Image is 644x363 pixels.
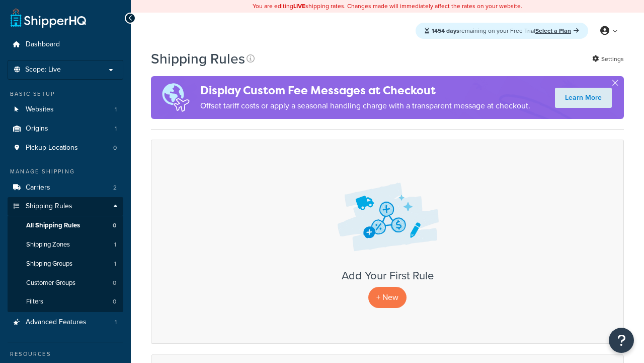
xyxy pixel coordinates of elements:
[25,66,61,74] span: Scope: Live
[26,105,54,114] span: Websites
[26,279,75,287] span: Customer Groups
[8,255,123,273] li: Shipping Groups
[114,240,116,249] span: 1
[8,90,123,98] div: Basic Setup
[8,197,123,216] a: Shipping Rules
[115,125,117,133] span: 1
[151,49,245,69] h1: Shipping Rules
[8,119,123,138] a: Origins 1
[8,139,123,157] li: Pickup Locations
[8,216,123,235] li: All Shipping Rules
[432,26,459,35] strong: 1454 days
[8,350,123,358] div: Resources
[26,184,50,192] span: Carriers
[8,178,123,197] li: Carriers
[416,23,588,39] div: remaining on your Free Trial
[8,178,123,197] a: Carriers 2
[8,100,123,119] li: Websites
[8,119,123,138] li: Origins
[114,260,116,268] span: 1
[8,313,123,332] li: Advanced Features
[8,216,123,235] a: All Shipping Rules 0
[113,279,116,287] span: 0
[8,235,123,254] a: Shipping Zones 1
[293,2,305,11] b: LIVE
[113,144,117,152] span: 0
[26,40,60,49] span: Dashboard
[26,297,43,306] span: Filters
[535,26,579,35] a: Select a Plan
[26,318,87,327] span: Advanced Features
[26,221,80,230] span: All Shipping Rules
[8,35,123,54] a: Dashboard
[8,292,123,311] a: Filters 0
[8,292,123,311] li: Filters
[8,313,123,332] a: Advanced Features 1
[115,318,117,327] span: 1
[162,270,613,282] h3: Add Your First Rule
[592,52,624,66] a: Settings
[26,260,72,268] span: Shipping Groups
[151,76,200,119] img: duties-banner-06bc72dcb5fe05cb3f9472aba00be2ae8eb53ab6f0d8bb03d382ba314ac3c341.png
[555,88,612,108] a: Learn More
[113,297,116,306] span: 0
[8,255,123,273] a: Shipping Groups 1
[200,82,530,99] h4: Display Custom Fee Messages at Checkout
[26,202,72,211] span: Shipping Rules
[368,287,407,308] p: + New
[8,235,123,254] li: Shipping Zones
[113,221,116,230] span: 0
[113,184,117,192] span: 2
[8,139,123,157] a: Pickup Locations 0
[8,100,123,119] a: Websites 1
[115,105,117,114] span: 1
[26,125,48,133] span: Origins
[8,274,123,292] li: Customer Groups
[200,99,530,113] p: Offset tariff costs or apply a seasonal handling charge with a transparent message at checkout.
[26,240,70,249] span: Shipping Zones
[609,328,634,353] button: Open Resource Center
[8,167,123,176] div: Manage Shipping
[11,8,86,28] a: ShipperHQ Home
[8,197,123,312] li: Shipping Rules
[8,274,123,292] a: Customer Groups 0
[26,144,78,152] span: Pickup Locations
